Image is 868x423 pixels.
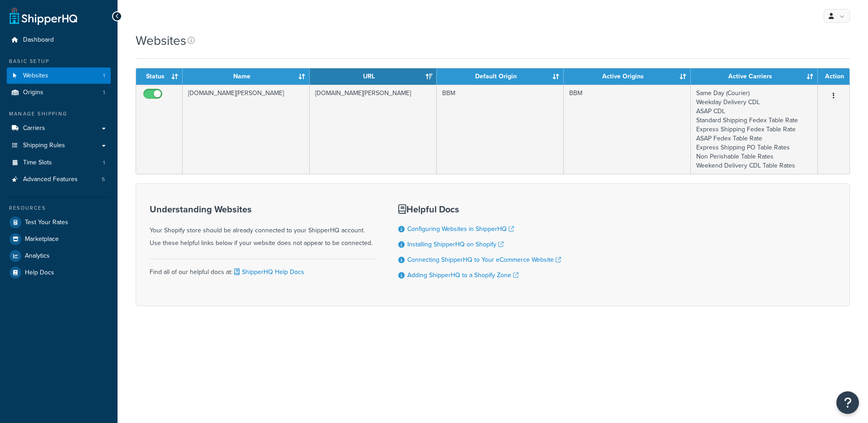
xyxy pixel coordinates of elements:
div: Resources [7,204,111,212]
div: Your Shopify store should be already connected to your ShipperHQ account. Use these helpful links... [150,204,376,250]
div: Basic Setup [7,58,111,65]
a: Installing ShipperHQ on Shopify [407,240,504,249]
th: Default Origin: activate to sort column ascending [437,68,564,85]
a: Advanced Features 5 [7,171,111,188]
div: Manage Shipping [7,110,111,118]
a: Shipping Rules [7,137,111,154]
h3: Understanding Websites [150,204,376,214]
a: ShipperHQ Home [9,7,77,25]
div: Find all of our helpful docs at: [150,259,376,279]
span: 1 [103,89,105,96]
th: Active Origins: activate to sort column ascending [564,68,691,85]
a: Dashboard [7,32,111,48]
a: Time Slots 1 [7,154,111,171]
span: 1 [103,72,105,80]
th: Name: activate to sort column ascending [183,68,310,85]
span: 5 [102,176,105,183]
span: Advanced Features [23,176,78,183]
td: [DOMAIN_NAME][PERSON_NAME] [310,85,437,174]
a: Websites 1 [7,67,111,84]
a: Configuring Websites in ShipperHQ [407,224,514,234]
span: Time Slots [23,159,52,167]
a: Marketplace [7,231,111,247]
li: Origins [7,84,111,101]
li: Advanced Features [7,171,111,188]
span: Shipping Rules [23,142,65,149]
span: Analytics [25,252,50,260]
td: Same Day (Courier) Weekday Delivery CDL ASAP CDL Standard Shipping Fedex Table Rate Express Shipp... [691,85,818,174]
th: Action [818,68,849,85]
a: ShipperHQ Help Docs [232,267,304,277]
a: Help Docs [7,264,111,281]
li: Websites [7,67,111,84]
a: Test Your Rates [7,214,111,231]
span: Dashboard [23,36,54,44]
span: Marketplace [25,236,59,243]
a: Origins 1 [7,84,111,101]
th: URL: activate to sort column ascending [310,68,437,85]
td: BBM [437,85,564,174]
h1: Websites [136,32,186,49]
td: BBM [564,85,691,174]
span: Carriers [23,125,45,132]
th: Active Carriers: activate to sort column ascending [691,68,818,85]
h3: Helpful Docs [398,204,561,214]
span: Origins [23,89,43,96]
a: Adding ShipperHQ to a Shopify Zone [407,270,519,280]
a: Analytics [7,248,111,264]
th: Status: activate to sort column ascending [136,68,183,85]
span: Help Docs [25,269,54,277]
span: Websites [23,72,48,80]
button: Open Resource Center [836,391,859,414]
span: 1 [103,159,105,167]
a: Connecting ShipperHQ to Your eCommerce Website [407,255,561,264]
td: [DOMAIN_NAME][PERSON_NAME] [183,85,310,174]
a: Carriers [7,120,111,137]
li: Time Slots [7,154,111,171]
span: Test Your Rates [25,219,68,226]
